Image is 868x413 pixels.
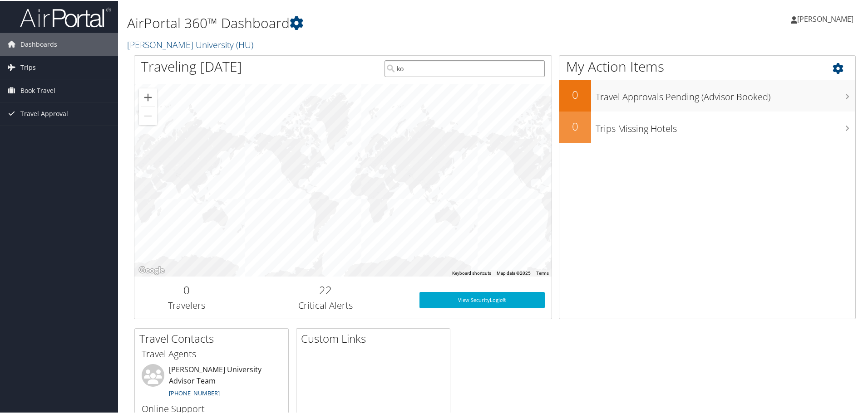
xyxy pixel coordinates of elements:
[142,347,281,360] h3: Travel Agents
[385,59,545,76] input: Search for Traveler
[596,117,855,134] h3: Trips Missing Hotels
[20,6,111,27] img: airportal-logo.png
[137,363,286,400] li: [PERSON_NAME] University Advisor Team
[559,79,855,111] a: 0Travel Approvals Pending (Advisor Booked)
[20,55,36,78] span: Trips
[419,291,545,307] a: View SecurityLogic®
[20,102,68,124] span: Travel Approval
[791,5,863,32] a: [PERSON_NAME]
[497,270,531,275] span: Map data ©2025
[20,32,57,55] span: Dashboards
[137,264,167,276] img: Google
[559,118,591,133] h2: 0
[137,264,167,276] a: Open this area in Google Maps (opens a new window)
[20,78,55,101] span: Book Travel
[139,330,288,345] h2: Travel Contacts
[559,111,855,142] a: 0Trips Missing Hotels
[141,298,232,311] h3: Travelers
[797,13,853,23] span: [PERSON_NAME]
[169,388,220,396] a: [PHONE_NUMBER]
[536,270,549,275] a: Terms (opens in new tab)
[452,269,491,276] button: Keyboard shortcuts
[559,56,855,75] h1: My Action Items
[596,85,855,102] h3: Travel Approvals Pending (Advisor Booked)
[141,56,242,75] h1: Traveling [DATE]
[559,86,591,102] h2: 0
[301,330,450,345] h2: Custom Links
[246,282,406,297] h2: 22
[139,106,157,124] button: Zoom out
[246,298,406,311] h3: Critical Alerts
[127,38,256,50] a: [PERSON_NAME] University (HU)
[139,87,157,106] button: Zoom in
[141,282,232,297] h2: 0
[127,13,617,32] h1: AirPortal 360™ Dashboard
